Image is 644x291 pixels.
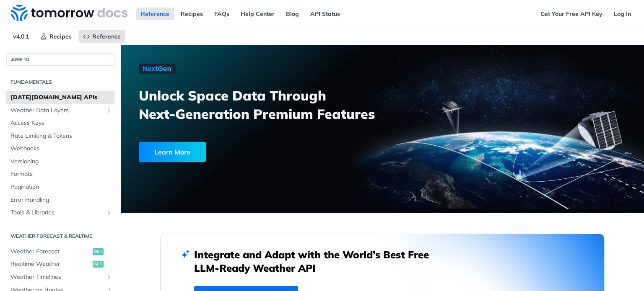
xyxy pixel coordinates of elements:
a: Rate Limiting & Tokens [6,130,114,142]
a: Reference [78,30,125,43]
a: Error Handling [6,194,114,206]
a: Webhooks [6,142,114,155]
a: [DATE][DOMAIN_NAME] APIs [6,91,114,104]
span: Pagination [10,183,112,191]
a: Recipes [176,8,208,20]
span: Webhooks [10,144,112,153]
h2: Integrate and Adapt with the World’s Best Free LLM-Ready Weather API [194,248,441,275]
span: v4.0.1 [8,30,34,43]
span: Recipes [49,33,72,40]
span: Tools & Libraries [10,209,104,217]
a: Tools & LibrariesShow subpages for Tools & Libraries [6,206,114,219]
span: Reference [92,33,121,40]
span: Weather Timelines [10,273,104,281]
a: Weather Data LayersShow subpages for Weather Data Layers [6,104,114,117]
button: JUMP TO [6,53,114,66]
span: Versioning [10,157,112,166]
button: Show subpages for Weather Data Layers [106,107,112,114]
span: Formats [10,170,112,178]
a: Formats [6,168,114,180]
a: Recipes [36,30,76,43]
img: Tomorrow.io Weather API Docs [11,5,127,21]
span: Realtime Weather [10,260,91,268]
div: Learn More [139,142,206,162]
a: Learn More [139,142,341,162]
a: API Status [306,8,345,20]
h2: Weather Forecast & realtime [6,232,114,240]
a: Versioning [6,155,114,168]
span: Rate Limiting & Tokens [10,132,112,140]
a: Access Keys [6,117,114,129]
a: Blog [281,8,304,20]
span: get [93,248,104,255]
span: Weather Data Layers [10,106,104,115]
h3: Unlock Space Data Through Next-Generation Premium Features [139,86,392,123]
img: NextGen [139,64,176,74]
a: Pagination [6,181,114,193]
a: Log In [609,8,636,20]
span: [DATE][DOMAIN_NAME] APIs [10,93,112,102]
a: Reference [136,8,174,20]
span: Error Handling [10,196,112,204]
a: Help Center [236,8,279,20]
h2: Fundamentals [6,78,114,86]
span: Weather Forecast [10,247,91,256]
button: Show subpages for Tools & Libraries [106,209,112,216]
a: Get Your Free API Key [536,8,607,20]
a: Weather Forecastget [6,245,114,258]
a: FAQs [210,8,234,20]
button: Show subpages for Weather Timelines [106,274,112,281]
a: Weather TimelinesShow subpages for Weather Timelines [6,271,114,283]
span: get [93,261,104,268]
a: Realtime Weatherget [6,258,114,270]
span: Access Keys [10,119,112,127]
